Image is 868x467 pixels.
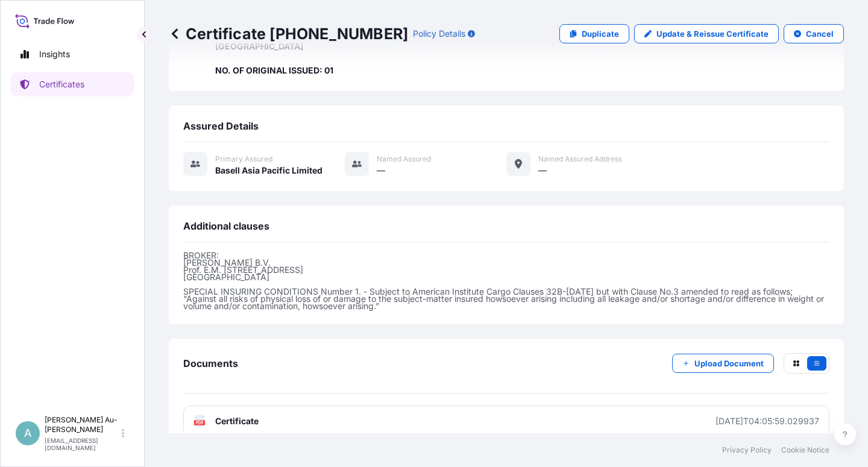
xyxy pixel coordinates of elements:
[656,28,769,40] p: Update & Reissue Certificate
[10,72,134,96] a: Certificates
[672,354,774,373] button: Upload Document
[183,220,269,232] span: Additional clauses
[215,415,259,427] span: Certificate
[215,165,322,177] span: Basell Asia Pacific Limited
[183,357,238,369] span: Documents
[45,437,119,451] p: [EMAIL_ADDRESS][DOMAIN_NAME]
[538,165,547,177] span: —
[377,154,431,164] span: Named Assured
[169,24,408,43] p: Certificate [PHONE_NUMBER]
[183,406,829,437] a: PDFCertificate[DATE]T04:05:59.029937
[215,154,272,164] span: Primary assured
[10,42,134,66] a: Insights
[582,28,619,40] p: Duplicate
[183,120,259,132] span: Assured Details
[694,357,764,369] p: Upload Document
[781,445,829,455] a: Cookie Notice
[45,415,119,434] p: [PERSON_NAME] Au-[PERSON_NAME]
[413,28,465,40] p: Policy Details
[806,28,834,40] p: Cancel
[715,415,819,427] div: [DATE]T04:05:59.029937
[196,421,204,425] text: PDF
[559,24,629,43] a: Duplicate
[377,165,385,177] span: —
[39,48,70,60] p: Insights
[39,78,84,90] p: Certificates
[722,445,772,455] a: Privacy Policy
[183,252,829,310] p: BROKER: [PERSON_NAME] B.V. Prof. E.M. [STREET_ADDRESS] [GEOGRAPHIC_DATA] SPECIAL INSURING CONDITI...
[24,427,31,439] span: A
[538,154,622,164] span: Named Assured Address
[784,24,844,43] button: Cancel
[634,24,779,43] a: Update & Reissue Certificate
